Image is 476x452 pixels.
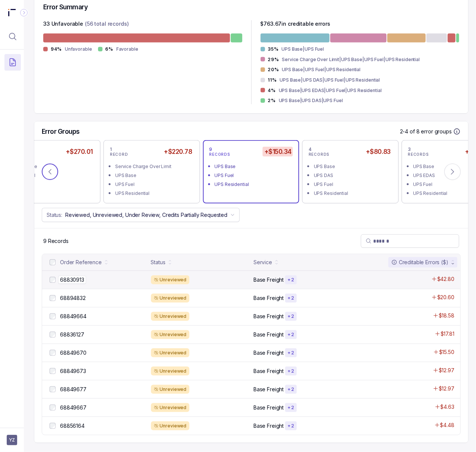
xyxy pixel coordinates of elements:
div: Unreviewed [151,367,190,376]
p: Base Freight [253,276,284,284]
p: + 2 [287,405,294,411]
p: 4 [309,146,312,152]
input: checkbox-checkbox [50,386,56,392]
div: Order Reference [60,259,102,266]
p: $15.50 [439,348,454,356]
p: 2% [268,98,276,104]
p: 35% [268,46,279,52]
p: 68836127 [60,331,84,338]
p: $18.58 [439,312,454,319]
div: Unreviewed [151,275,190,284]
p: + 2 [287,277,294,283]
p: RECORD [110,152,128,157]
p: Service Charge Over Limit|UPS Base|UPS Fuel|UPS Residential [282,56,420,63]
div: Unreviewed [151,312,190,321]
input: checkbox-checkbox [50,295,56,301]
button: Status:Reviewed, Unreviewed, Under Review, Credits Partially Requested [42,208,240,222]
div: UPS Residential [214,181,292,188]
p: Status: [47,211,62,219]
p: 68849667 [60,404,86,411]
div: UPS DAS [314,172,391,179]
div: UPS Residential [115,190,193,197]
div: Unreviewed [151,330,190,339]
div: UPS Base [314,163,391,170]
p: Base Freight [253,294,284,302]
h5: +$220.78 [162,147,193,157]
div: Remaining page entries [43,237,69,245]
input: checkbox-checkbox [50,423,56,429]
input: checkbox-checkbox [50,332,56,338]
p: RECORDS [309,152,330,157]
p: $12.97 [439,385,454,392]
p: Base Freight [253,367,284,375]
p: 9 [209,146,212,152]
p: $17.81 [441,330,454,338]
p: 3 [408,146,411,152]
p: + 2 [287,332,294,338]
h5: +$150.34 [263,147,293,157]
p: 68849670 [60,349,86,357]
p: 68849677 [60,386,86,393]
p: UPS Base|UPS Fuel [281,45,324,53]
p: 33 Unfavorable [43,20,83,29]
h5: +$80.83 [364,147,392,157]
p: UPS Base|UPS DAS|UPS Fuel [279,97,343,104]
p: $20.60 [437,294,454,301]
button: Menu Icon Button MagnifyingGlassIcon [4,28,21,45]
input: checkbox-checkbox [50,259,56,265]
p: Base Freight [253,404,284,411]
div: UPS Base [214,163,292,170]
div: UPS Fuel [314,181,391,188]
p: 68856164 [60,422,85,430]
div: Unreviewed [151,421,190,430]
p: UPS Base|UPS Fuel|UPS Residential [282,66,360,73]
p: + 2 [287,295,294,301]
p: Reviewed, Unreviewed, Under Review, Credits Partially Requested [65,211,227,219]
p: 20% [268,67,279,73]
button: User initials [7,435,17,445]
p: Base Freight [253,331,284,338]
div: UPS Residential [314,190,391,197]
h5: Error Groups [42,127,80,136]
p: + 2 [287,368,294,374]
div: UPS Base [115,172,193,179]
p: error groups [421,128,452,135]
div: Collapse Icon [19,8,28,17]
p: 29% [268,57,279,63]
div: UPS Base [16,163,94,170]
input: checkbox-checkbox [50,368,56,374]
h5: Error Summary [43,3,88,11]
p: 6% [105,46,113,52]
input: checkbox-checkbox [50,405,56,411]
input: checkbox-checkbox [50,277,56,283]
p: Base Freight [253,422,284,430]
p: Favorable [116,45,138,53]
div: Creditable Errors ($) [391,259,448,266]
div: UPS Fuel [115,181,193,188]
p: 1 [110,146,112,152]
p: UPS Base|UPS DAS|UPS Fuel|UPS Residential [280,76,380,84]
div: Unreviewed [151,294,190,303]
p: $4.48 [440,421,454,429]
p: + 2 [287,423,294,429]
p: 9 Records [43,237,69,245]
p: + 2 [287,386,294,392]
div: Unreviewed [151,403,190,412]
p: 94% [51,46,62,52]
p: 4% [268,88,276,94]
p: 68849673 [60,367,86,375]
div: Service [253,259,272,266]
div: Service Charge Over Limit [115,163,193,170]
p: 68849664 [60,313,86,320]
p: (56 total records) [85,20,129,29]
p: $ 763.67 in creditable errors [261,20,330,29]
p: $4.63 [441,403,454,411]
p: + 2 [287,350,294,356]
p: Base Freight [253,349,284,357]
p: Base Freight [253,313,284,320]
p: UPS Base|UPS EDAS|UPS Fuel|UPS Residential [279,87,382,94]
input: checkbox-checkbox [50,313,56,319]
p: RECORDS [408,152,429,157]
h5: +$270.01 [64,147,94,157]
